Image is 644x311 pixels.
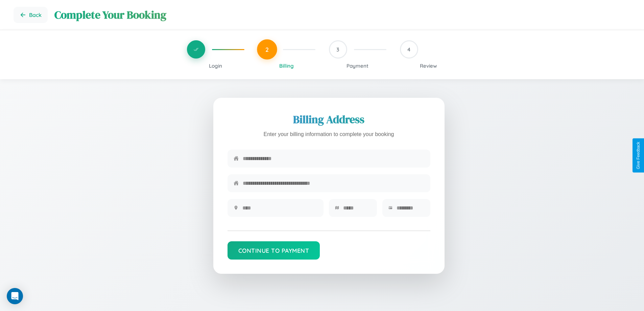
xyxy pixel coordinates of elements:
h2: Billing Address [228,112,430,127]
div: Give Feedback [636,142,641,169]
h1: Complete Your Booking [54,7,630,22]
span: Billing [279,63,294,69]
span: Review [420,63,437,69]
span: 3 [336,46,339,53]
span: 4 [407,46,410,53]
div: Open Intercom Messenger [7,288,23,304]
span: Payment [347,63,368,69]
button: Go back [14,7,48,23]
span: Login [209,63,222,69]
span: 2 [265,46,269,53]
p: Enter your billing information to complete your booking [228,130,430,139]
button: Continue to Payment [228,241,320,260]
